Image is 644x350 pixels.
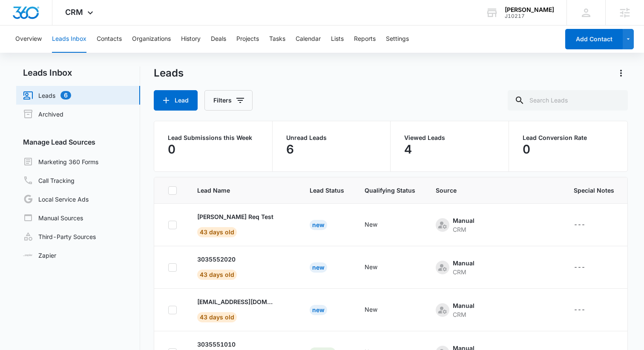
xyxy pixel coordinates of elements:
[197,340,236,349] p: 3035551010
[23,90,71,100] a: Leads6
[181,26,201,53] button: History
[154,90,198,111] button: Lead
[197,255,252,280] div: - - Select to Edit Field
[65,8,83,17] span: CRM
[436,186,553,195] span: Source
[505,6,554,13] div: account name
[365,305,393,315] div: - - Select to Edit Field
[286,135,377,141] p: Unread Leads
[197,255,237,278] a: 303555202043 days old
[404,135,495,141] p: Viewed Leads
[23,251,56,260] a: Zapier
[453,216,474,225] div: Manual
[365,220,377,229] div: New
[574,220,601,230] div: - - Select to Edit Field
[23,109,63,119] a: Archived
[310,221,327,228] a: New
[168,142,175,156] p: 0
[197,270,237,280] span: 43 days old
[168,135,259,141] p: Lead Submissions this Week
[365,262,377,271] div: New
[614,66,628,80] button: Actions
[310,306,327,313] a: New
[197,255,236,264] p: 3035552020
[386,26,409,53] button: Settings
[574,305,601,315] div: - - Select to Edit Field
[23,157,98,167] a: Marketing 360 Forms
[197,312,237,322] span: 43 days old
[565,29,623,49] button: Add Contact
[197,297,289,322] div: - - Select to Edit Field
[211,26,226,53] button: Deals
[310,186,344,195] span: Lead Status
[52,26,86,53] button: Leads Inbox
[23,231,96,242] a: Third-Party Sources
[365,186,415,195] span: Qualifying Status
[365,305,377,314] div: New
[453,310,474,319] div: CRM
[97,26,122,53] button: Contacts
[16,137,140,147] h3: Manage Lead Sources
[453,301,474,310] div: Manual
[197,227,237,237] span: 43 days old
[523,135,614,141] p: Lead Conversion Rate
[197,186,289,195] span: Lead Name
[23,194,89,204] a: Local Service Ads
[436,301,490,319] div: - - Select to Edit Field
[365,262,393,273] div: - - Select to Edit Field
[286,142,294,156] p: 6
[269,26,285,53] button: Tasks
[574,305,585,315] div: ---
[354,26,376,53] button: Reports
[574,262,601,273] div: - - Select to Edit Field
[453,259,474,267] div: Manual
[574,262,585,273] div: ---
[508,90,628,111] input: Search Leads
[574,186,615,195] span: Special Notes
[236,26,259,53] button: Projects
[310,220,327,230] div: New
[15,26,42,53] button: Overview
[310,264,327,271] a: New
[23,213,83,223] a: Manual Sources
[574,220,585,230] div: ---
[365,220,393,230] div: - - Select to Edit Field
[436,216,490,234] div: - - Select to Edit Field
[331,26,344,53] button: Lists
[16,66,140,79] h2: Leads Inbox
[453,225,474,234] div: CRM
[505,13,554,19] div: account id
[132,26,171,53] button: Organizations
[523,142,530,156] p: 0
[296,26,321,53] button: Calendar
[197,297,274,306] p: [EMAIL_ADDRESS][DOMAIN_NAME]
[23,175,75,185] a: Call Tracking
[154,67,184,80] h1: Leads
[204,90,253,111] button: Filters
[436,259,490,276] div: - - Select to Edit Field
[197,212,273,221] p: [PERSON_NAME] Req Test
[310,262,327,273] div: New
[197,212,289,237] div: - - Select to Edit Field
[404,142,412,156] p: 4
[453,267,474,276] div: CRM
[310,305,327,315] div: New
[197,297,274,321] a: [EMAIL_ADDRESS][DOMAIN_NAME]43 days old
[197,212,273,236] a: [PERSON_NAME] Req Test43 days old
